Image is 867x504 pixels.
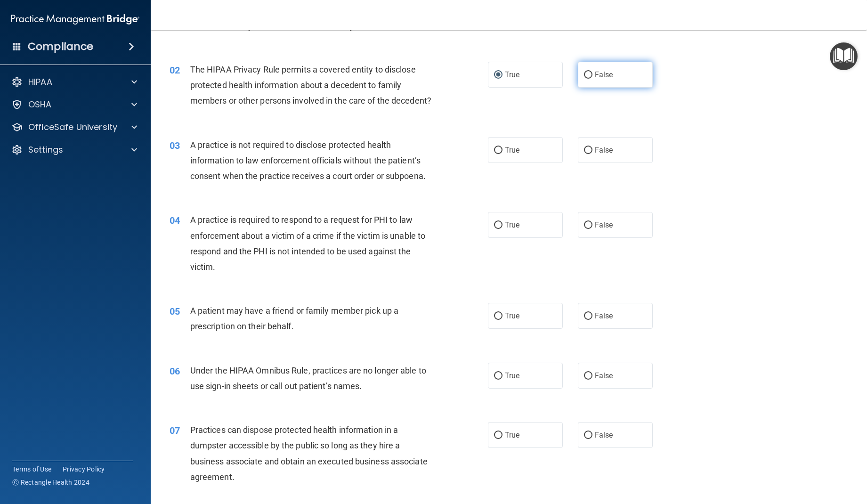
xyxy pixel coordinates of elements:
[170,366,180,377] span: 06
[170,65,180,76] span: 02
[11,122,137,133] a: OfficeSafe University
[595,220,613,229] span: False
[494,373,502,380] input: True
[584,313,592,320] input: False
[494,313,502,320] input: True
[11,10,139,29] img: PMB logo
[830,42,858,70] button: Open Resource Center
[505,311,519,320] span: True
[584,147,592,154] input: False
[170,215,180,226] span: 04
[505,371,519,380] span: True
[28,76,52,88] p: HIPAA
[190,306,398,331] span: A patient may have a friend or family member pick up a prescription on their behalf.
[584,72,592,79] input: False
[170,425,180,436] span: 07
[494,432,502,439] input: True
[505,70,519,79] span: True
[190,140,426,181] span: A practice is not required to disclose protected health information to law enforcement officials ...
[584,432,592,439] input: False
[170,140,180,151] span: 03
[505,146,519,154] span: True
[190,366,426,391] span: Under the HIPAA Omnibus Rule, practices are no longer able to use sign-in sheets or call out pati...
[595,70,613,79] span: False
[494,222,502,229] input: True
[28,122,117,133] p: OfficeSafe University
[170,306,180,317] span: 05
[190,215,425,272] span: A practice is required to respond to a request for PHI to law enforcement about a victim of a cri...
[11,76,137,88] a: HIPAA
[11,144,137,155] a: Settings
[595,146,613,154] span: False
[595,431,613,439] span: False
[505,431,519,439] span: True
[494,72,502,79] input: True
[494,147,502,154] input: True
[595,311,613,320] span: False
[28,40,93,53] h4: Compliance
[584,373,592,380] input: False
[28,144,63,155] p: Settings
[63,464,105,474] a: Privacy Policy
[584,222,592,229] input: False
[190,65,431,106] span: The HIPAA Privacy Rule permits a covered entity to disclose protected health information about a ...
[28,99,52,110] p: OSHA
[12,478,89,487] span: Ⓒ Rectangle Health 2024
[12,464,51,474] a: Terms of Use
[11,99,137,110] a: OSHA
[505,220,519,229] span: True
[190,425,428,482] span: Practices can dispose protected health information in a dumpster accessible by the public so long...
[595,371,613,380] span: False
[820,439,856,475] iframe: Drift Widget Chat Controller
